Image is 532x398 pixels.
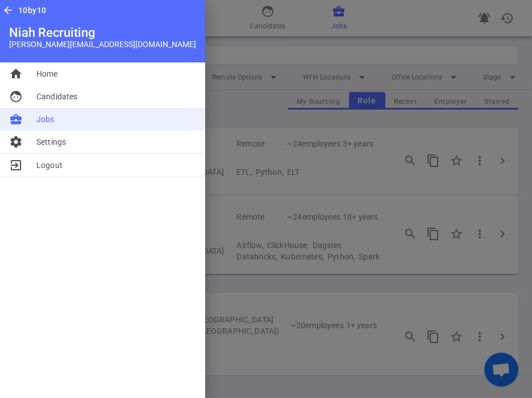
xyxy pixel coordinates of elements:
[36,68,58,79] span: Home
[9,112,23,126] span: business_center
[9,40,196,49] div: [PERSON_NAME][EMAIL_ADDRESS][DOMAIN_NAME]
[9,158,23,172] span: exit_to_app
[36,160,63,171] span: Logout
[9,90,23,103] span: face
[2,5,14,16] span: arrow_back
[36,114,55,125] span: Jobs
[9,26,196,40] div: Niah Recruiting
[9,135,23,149] span: settings
[36,91,77,102] span: Candidates
[36,136,66,148] span: Settings
[9,67,23,81] span: home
